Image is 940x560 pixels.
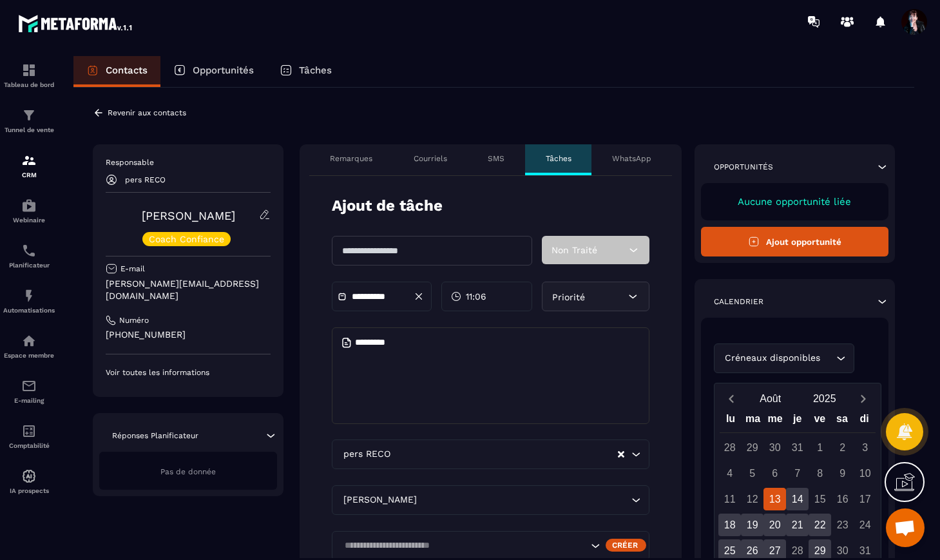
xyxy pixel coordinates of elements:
[3,352,55,359] p: Espace membre
[3,278,55,323] a: automationsautomationsAutomatisations
[120,264,145,274] p: E-mail
[21,153,37,168] img: formation
[741,462,763,485] div: 5
[119,315,149,325] p: Numéro
[831,514,854,536] div: 23
[763,488,786,510] div: 13
[3,126,55,133] p: Tunnel de vente
[160,56,267,87] a: Opportunités
[786,488,809,510] div: 14
[149,235,224,244] p: Coach Confiance
[142,209,235,222] a: [PERSON_NAME]
[3,217,55,224] p: Webinaire
[21,378,37,394] img: email
[763,514,786,536] div: 20
[332,195,443,217] p: Ajout de tâche
[3,98,55,143] a: formationformationTunnel de vente
[3,53,55,98] a: formationformationTableau de bord
[3,81,55,88] p: Tableau de bord
[3,188,55,233] a: automationsautomationsWebinaire
[106,367,271,378] p: Voir toutes les informations
[854,436,876,459] div: 3
[267,56,345,87] a: Tâches
[786,410,809,432] div: je
[21,243,37,258] img: scheduler
[823,351,833,365] input: Search for option
[546,153,571,164] p: Tâches
[488,153,504,164] p: SMS
[73,56,160,87] a: Contacts
[340,493,419,507] span: [PERSON_NAME]
[106,64,148,76] p: Contacts
[18,12,134,35] img: logo
[3,307,55,314] p: Automatisations
[718,488,741,510] div: 11
[106,157,271,168] p: Responsable
[718,514,741,536] div: 18
[606,539,646,552] div: Créer
[720,410,742,432] div: lu
[3,171,55,179] p: CRM
[419,493,628,507] input: Search for option
[3,369,55,414] a: emailemailE-mailing
[763,462,786,485] div: 6
[853,410,876,432] div: di
[701,227,888,256] button: Ajout opportunité
[886,508,925,547] a: Ouvrir le chat
[108,108,186,117] p: Revenir aux contacts
[714,343,854,373] div: Search for option
[414,153,447,164] p: Courriels
[741,488,763,510] div: 12
[552,292,585,302] span: Priorité
[786,462,809,485] div: 7
[21,63,37,78] img: formation
[3,323,55,369] a: automationsautomationsEspace membre
[741,436,763,459] div: 29
[809,488,831,510] div: 15
[720,390,743,407] button: Previous month
[718,462,741,485] div: 4
[852,390,876,407] button: Next month
[718,436,741,459] div: 28
[340,539,588,553] input: Search for option
[831,436,854,459] div: 2
[21,108,37,123] img: formation
[21,333,37,349] img: automations
[612,153,651,164] p: WhatsApp
[798,387,852,410] button: Open years overlay
[112,430,198,441] p: Réponses Planificateur
[3,233,55,278] a: schedulerschedulerPlanificateur
[340,447,393,461] span: pers RECO
[722,351,823,365] span: Créneaux disponibles
[106,329,271,341] p: [PHONE_NUMBER]
[742,410,764,432] div: ma
[714,162,773,172] p: Opportunités
[125,175,166,184] p: pers RECO
[809,462,831,485] div: 8
[3,414,55,459] a: accountantaccountantComptabilité
[21,288,37,304] img: automations
[743,387,798,410] button: Open months overlay
[854,488,876,510] div: 17
[160,467,216,476] span: Pas de donnée
[809,514,831,536] div: 22
[299,64,332,76] p: Tâches
[3,143,55,188] a: formationformationCRM
[763,436,786,459] div: 30
[193,64,254,76] p: Opportunités
[21,468,37,484] img: automations
[332,485,649,515] div: Search for option
[393,447,617,461] input: Search for option
[831,462,854,485] div: 9
[466,290,486,303] span: 11:06
[3,487,55,494] p: IA prospects
[764,410,787,432] div: me
[741,514,763,536] div: 19
[21,198,37,213] img: automations
[854,514,876,536] div: 24
[809,410,831,432] div: ve
[714,296,763,307] p: Calendrier
[831,488,854,510] div: 16
[3,397,55,404] p: E-mailing
[714,196,876,208] p: Aucune opportunité liée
